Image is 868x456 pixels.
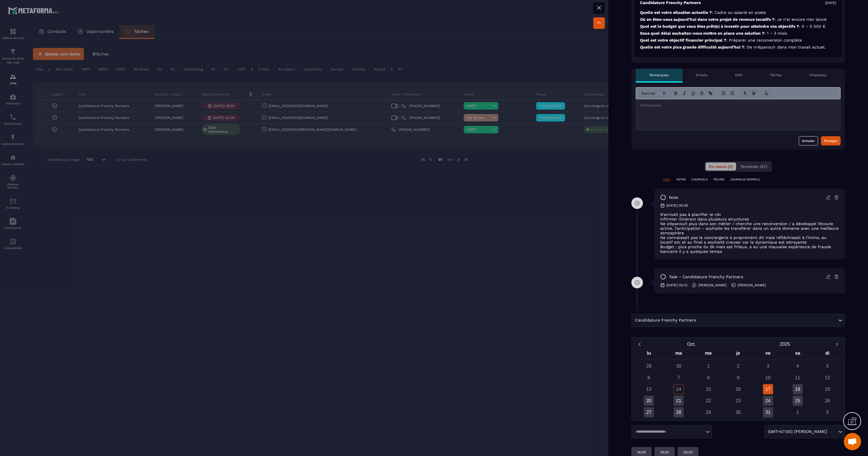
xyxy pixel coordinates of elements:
[660,450,669,455] p: 19:00
[733,361,743,371] div: 2
[764,31,787,35] span: : 1 – 3 mois
[799,24,826,29] span: : 0 – 5 000 €
[634,317,697,324] span: Candidature Frenchy Partners
[703,407,713,417] div: 29
[666,283,687,287] p: [DATE] 02:13
[660,217,839,221] p: Infirmier itinérant dans plusieurs structures
[844,433,861,450] div: Mở cuộc trò chuyện
[712,10,766,15] span: : Cadre ou salarié en poste
[693,349,723,359] div: me
[634,349,842,417] div: Calendar wrapper
[793,407,803,417] div: 1
[634,361,842,417] div: Calendar days
[770,73,782,77] p: Tâches
[640,38,836,43] p: Quel est votre objectif financier principal ?
[674,373,684,383] div: 7
[737,162,771,171] button: Terminés (57)
[644,396,654,406] div: 20
[775,17,826,22] span: : Je n’ai encore rien lancé
[660,235,839,244] p: Ne connaissait pas la conciergerie à proprement dit mais réfléchissait à l'immo, au locatif etc e...
[703,373,713,383] div: 8
[793,384,803,394] div: 18
[637,450,646,455] p: 16:00
[666,203,688,208] p: [DATE] 00:05
[634,349,664,359] div: lu
[706,162,736,171] button: En cours (2)
[645,339,738,349] button: Open months overlay
[640,44,836,50] p: Quelle est votre plus grande difficulté aujourd’hui ?
[663,177,671,182] p: TOUT
[640,31,836,36] p: Sous quel délai souhaitez-vous mettre en place une solution ?
[753,349,783,359] div: ve
[660,212,839,217] p: N'arrivait pas à planifier le rdv
[640,17,836,22] p: Où en êtes-vous aujourd’hui dans votre projet de revenus locatifs ?
[822,396,833,406] div: 26
[766,429,828,435] span: (GMT+07:00) [PERSON_NAME]
[764,425,845,438] div: Search for option
[735,73,742,77] p: SMS
[650,73,669,77] p: Remarques
[824,138,837,144] div: Envoyer
[822,407,833,417] div: 2
[828,429,837,435] input: Search for option
[703,396,713,406] div: 22
[813,349,842,359] div: di
[674,407,684,417] div: 28
[825,1,836,5] p: [DATE]
[822,384,833,394] div: 19
[809,73,827,77] p: WhatsApp
[698,283,727,287] p: [PERSON_NAME]
[640,24,836,29] p: Quel est le budget que vous êtes prêt(e) à investir pour atteindre vos objectifs ?
[644,407,654,417] div: 27
[713,177,724,182] p: TÂCHES
[696,73,707,77] p: Emails
[674,384,684,394] div: 14
[733,384,743,394] div: 16
[799,136,818,145] button: Annuler
[740,164,767,169] span: Terminés (57)
[674,361,684,371] div: 30
[703,384,713,394] div: 15
[730,177,759,182] p: JOURNAUX D'APPELS
[738,283,766,287] p: [PERSON_NAME]
[793,373,803,383] div: 11
[634,340,645,348] button: Previous month
[664,349,693,359] div: ma
[644,384,654,394] div: 13
[660,221,839,235] p: Ne s'épanouit plus dans son métier / cherche une reconversion / a développé l'écoute active, l'an...
[709,164,733,169] span: En cours (2)
[683,450,693,455] p: 20:00
[676,177,686,182] p: NOTES
[744,45,826,49] span: : De m'épanouir dans mon travail actuel.
[738,339,832,349] button: Open years overlay
[634,429,704,435] input: Search for option
[763,361,773,371] div: 3
[669,195,678,200] p: note
[697,317,837,324] input: Search for option
[763,384,773,394] div: 17
[644,361,654,371] div: 29
[793,396,803,406] div: 25
[631,425,712,438] div: Search for option
[763,396,773,406] div: 24
[821,136,841,145] button: Envoyer
[733,407,743,417] div: 30
[793,361,803,371] div: 4
[783,349,813,359] div: sa
[691,177,708,182] p: COURRIELS
[669,274,743,280] p: task - Candidature Frenchy Partners
[660,244,839,254] p: Budget : plus proche du 5k mais est frileux, a eu une mauvaise expérience de fraude bancaire il y...
[644,373,654,383] div: 6
[832,340,842,348] button: Next month
[733,373,743,383] div: 9
[703,361,713,371] div: 1
[763,373,773,383] div: 10
[822,361,833,371] div: 5
[640,10,836,15] p: Quelle est votre situation actuelle ?
[723,349,753,359] div: je
[763,407,773,417] div: 31
[674,396,684,406] div: 21
[631,314,845,327] div: Search for option
[822,373,833,383] div: 12
[733,396,743,406] div: 23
